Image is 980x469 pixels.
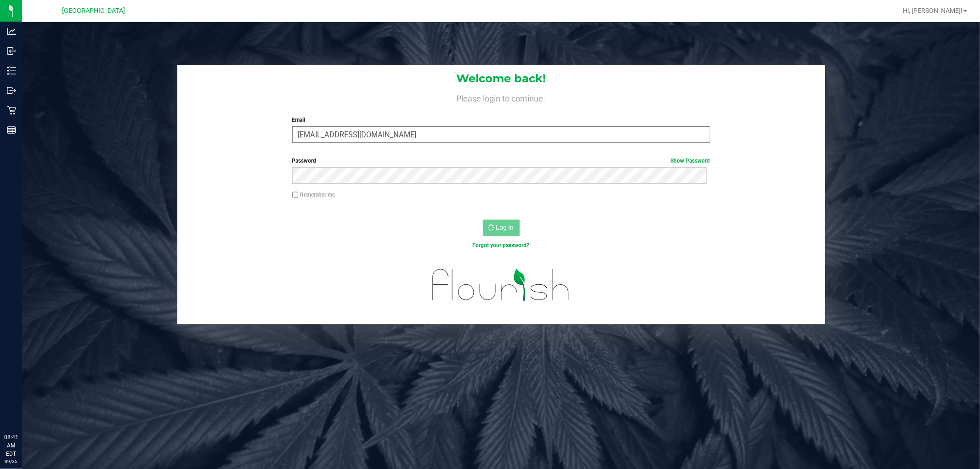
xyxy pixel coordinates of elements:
[671,158,710,164] a: Show Password
[496,224,514,231] span: Log In
[7,106,16,115] inline-svg: Retail
[292,116,710,124] label: Email
[4,433,18,458] p: 08:41 AM EDT
[7,125,16,135] inline-svg: Reports
[292,192,299,198] input: Remember me
[7,66,16,75] inline-svg: Inventory
[7,86,16,95] inline-svg: Outbound
[62,7,125,15] span: [GEOGRAPHIC_DATA]
[903,7,963,14] span: Hi, [PERSON_NAME]!
[292,158,317,164] span: Password
[7,27,16,36] inline-svg: Analytics
[4,458,18,465] p: 09/25
[420,259,582,311] img: flourish_logo.svg
[473,242,530,249] a: Forgot your password?
[7,46,16,56] inline-svg: Inbound
[483,220,520,236] button: Log In
[177,73,825,85] h1: Welcome back!
[292,191,335,199] label: Remember me
[177,92,825,103] h4: Please login to continue.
